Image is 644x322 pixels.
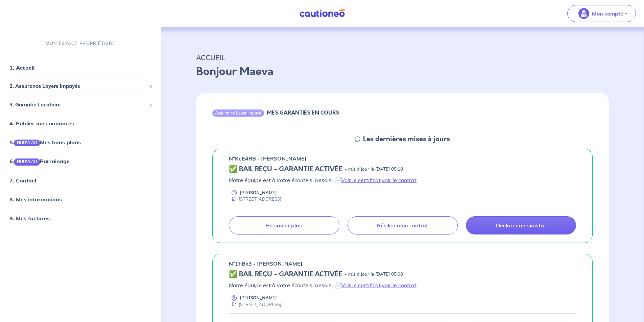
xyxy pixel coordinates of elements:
a: Voir le certificat [341,282,381,289]
a: 9. Mes factures [9,215,50,222]
h5: Les dernières mises à jours [363,135,450,143]
p: ACCUEIL [196,51,609,64]
span: 2. Assurance Loyers Impayés [9,82,146,90]
h6: MES GARANTIES EN COURS [267,109,339,116]
p: Bonjour Maeva [196,64,609,80]
img: illu_account_valid_menu.svg [578,8,589,19]
div: [STREET_ADDRESS] [229,301,281,308]
div: state: CONTRACT-VALIDATED, Context: NEW,MAYBE-CERTIFICATE,ALONE,LESSOR-DOCUMENTS [229,270,576,278]
button: illu_account_valid_menu.svgMon compte [567,5,636,22]
p: - mis à jour le [DATE] 05:10 [345,166,403,173]
img: Cautioneo [297,9,348,18]
p: En savoir plus [266,222,302,229]
p: [PERSON_NAME] [240,190,277,196]
div: 8. Mes informations [3,193,158,206]
a: 6.NOUVEAUParrainage [9,158,70,165]
div: 3. Garantie Locataire [3,98,158,112]
a: voir le contrat [382,282,416,289]
p: n°1fiBk3 - [PERSON_NAME] [229,259,303,268]
a: Voir le certificat [341,177,381,183]
a: 7. Contact [9,177,37,184]
p: - mis à jour le [DATE] 05:00 [345,271,403,278]
p: Notre équipe est à votre écoute si besoin. 📄 , [229,281,576,289]
p: Résilier mon contrat [377,222,428,229]
div: 5.NOUVEAUMes bons plans [3,135,158,149]
a: 4. Publier mes annonces [9,120,74,127]
div: 1. Accueil [3,61,158,74]
div: 7. Contact [3,174,158,187]
p: [PERSON_NAME] [240,295,277,301]
div: 4. Publier mes annonces [3,117,158,130]
a: Résilier mon contrat [348,216,458,234]
div: 6.NOUVEAUParrainage [3,155,158,168]
a: En savoir plus [229,216,339,234]
a: 8. Mes informations [9,196,62,203]
a: voir le contrat [382,177,416,183]
div: 9. Mes factures [3,212,158,225]
p: MON ESPACE PROPRIÉTAIRE [46,40,115,47]
div: state: CONTRACT-VALIDATED, Context: NEW,MAYBE-CERTIFICATE,ALONE,LESSOR-DOCUMENTS [229,165,576,173]
h5: ✅ BAIL REÇU - GARANTIE ACTIVÉE [229,270,342,278]
h5: ✅ BAIL REÇU - GARANTIE ACTIVÉE [229,165,342,173]
div: [STREET_ADDRESS] [229,196,281,202]
a: Déclarer un sinistre [466,216,576,234]
div: Assurance Loyer Impayé [212,109,264,116]
p: Déclarer un sinistre [496,222,546,229]
p: n°KeE4RB - [PERSON_NAME] [229,154,307,163]
p: Notre équipe est à votre écoute si besoin. 📄 , [229,176,576,184]
a: 1. Accueil [9,64,34,71]
p: Mon compte [592,9,623,18]
span: 3. Garantie Locataire [9,101,146,109]
a: 5.NOUVEAUMes bons plans [9,139,81,146]
div: 2. Assurance Loyers Impayés [3,80,158,93]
